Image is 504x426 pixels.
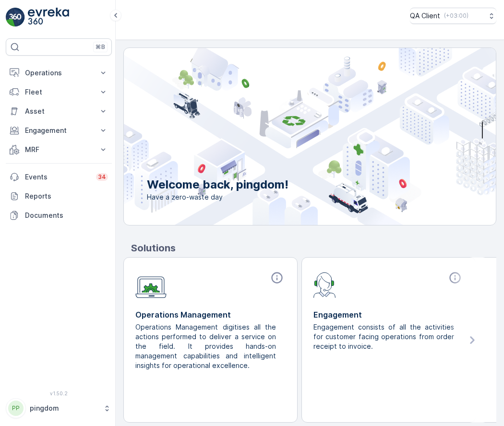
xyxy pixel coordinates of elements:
p: ⌘B [96,43,105,51]
button: Engagement [6,121,112,140]
a: Events34 [6,167,112,187]
span: Have a zero-waste day [147,192,288,202]
p: QA Client [410,11,440,21]
img: module-icon [135,271,167,298]
button: Operations [6,63,112,83]
p: Reports [25,191,108,201]
p: Welcome back, pingdom! [147,177,288,192]
div: PP [8,401,24,416]
p: Asset [25,106,93,116]
p: Engagement [313,309,464,320]
p: Engagement consists of all the activities for customer facing operations from order receipt to in... [313,322,456,351]
p: Fleet [25,87,93,97]
span: v 1.50.2 [6,390,112,396]
img: logo [6,8,25,27]
a: Documents [6,206,112,225]
img: logo_light-DOdMpM7g.png [28,8,69,27]
p: MRF [25,145,93,154]
button: QA Client(+03:00) [410,8,496,24]
p: ( +03:00 ) [444,12,468,20]
p: pingdom [30,403,98,413]
p: Engagement [25,126,93,135]
p: Operations Management [135,309,286,320]
p: Documents [25,211,108,220]
img: city illustration [81,48,496,225]
button: MRF [6,140,112,159]
p: Events [25,172,90,182]
a: Reports [6,187,112,206]
img: module-icon [313,271,336,298]
p: Solutions [131,241,496,255]
p: 34 [98,173,106,181]
button: PPpingdom [6,398,112,418]
button: Fleet [6,83,112,102]
button: Asset [6,102,112,121]
p: Operations [25,68,93,78]
p: Operations Management digitises all the actions performed to deliver a service on the field. It p... [135,322,278,370]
